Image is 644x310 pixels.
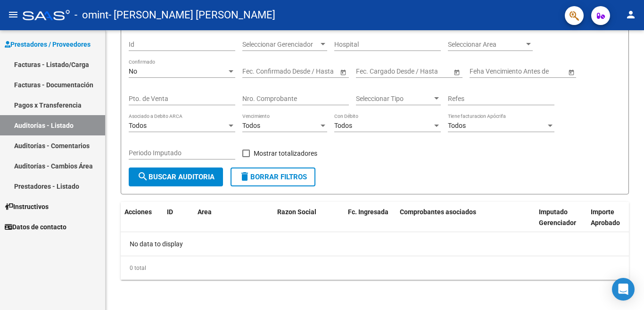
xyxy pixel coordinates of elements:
span: Importe Aprobado [591,208,620,226]
mat-icon: search [137,171,149,182]
span: Datos de contacto [5,222,66,232]
span: Instructivos [5,201,49,212]
button: Buscar Auditoria [129,168,223,186]
div: Open Intercom Messenger [612,278,635,301]
span: Todos [334,122,352,129]
span: ID [167,208,173,216]
button: Borrar Filtros [231,168,315,186]
span: Seleccionar Area [448,41,524,49]
span: Area [198,208,212,216]
span: No [129,67,137,75]
div: No data to display [121,232,629,256]
span: Todos [129,122,147,129]
datatable-header-cell: Imputado Gerenciador [535,202,587,243]
datatable-header-cell: Acciones [121,202,163,243]
datatable-header-cell: Razon Social [273,202,344,243]
span: Prestadores / Proveedores [5,39,91,50]
span: Fc. Ingresada [348,208,388,216]
button: Open calendar [452,67,462,77]
input: End date [280,67,326,75]
mat-icon: menu [8,9,19,20]
span: - [PERSON_NAME] [PERSON_NAME] [108,5,275,25]
span: Imputado Gerenciador [539,208,576,226]
div: 0 total [121,256,629,280]
span: Comprobantes asociados [400,208,476,216]
span: Buscar Auditoria [137,173,215,181]
datatable-header-cell: Importe Aprobado [587,202,639,243]
span: Acciones [124,208,152,216]
input: Start date [242,67,272,75]
datatable-header-cell: Comprobantes asociados [396,202,535,243]
mat-icon: delete [239,171,250,182]
span: Seleccionar Tipo [356,95,432,103]
span: Todos [448,122,466,129]
span: Seleccionar Gerenciador [242,41,319,49]
input: Start date [356,67,385,75]
button: Open calendar [338,67,348,77]
span: Borrar Filtros [239,173,307,181]
input: End date [393,67,439,75]
datatable-header-cell: ID [163,202,194,243]
span: Razon Social [277,208,316,216]
datatable-header-cell: Area [194,202,260,243]
span: Todos [242,122,260,129]
datatable-header-cell: Fc. Ingresada [344,202,396,243]
mat-icon: person [625,9,636,20]
span: Mostrar totalizadores [254,148,317,159]
button: Open calendar [566,67,576,77]
span: - omint [74,5,108,25]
